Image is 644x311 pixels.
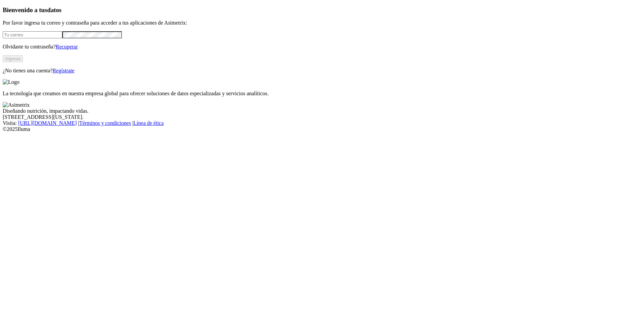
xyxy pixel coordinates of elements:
img: Logo [3,79,20,85]
div: Diseñando nutrición, impactando vidas. [3,108,641,114]
a: Recuperar [56,44,78,49]
p: ¿No tienes una cuenta? [3,68,641,74]
a: Regístrate [53,68,74,73]
h3: Bienvenido a tus [3,6,641,14]
div: © 2025 Iluma [3,126,641,132]
p: Por favor ingresa tu correo y contraseña para acceder a tus aplicaciones de Asimetrix: [3,20,641,26]
img: Asimetrix [3,102,30,108]
p: La tecnología que creamos en nuestra empresa global para ofrecer soluciones de datos especializad... [3,91,641,97]
a: [URL][DOMAIN_NAME] [18,120,77,126]
p: Olvidaste tu contraseña? [3,44,641,50]
div: [STREET_ADDRESS][US_STATE]. [3,114,641,120]
a: Línea de ética [133,120,164,126]
div: Visita : | | [3,120,641,126]
input: Tu correo [3,31,62,38]
button: Ingresa [3,55,23,62]
a: Términos y condiciones [79,120,131,126]
span: datos [47,6,62,13]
